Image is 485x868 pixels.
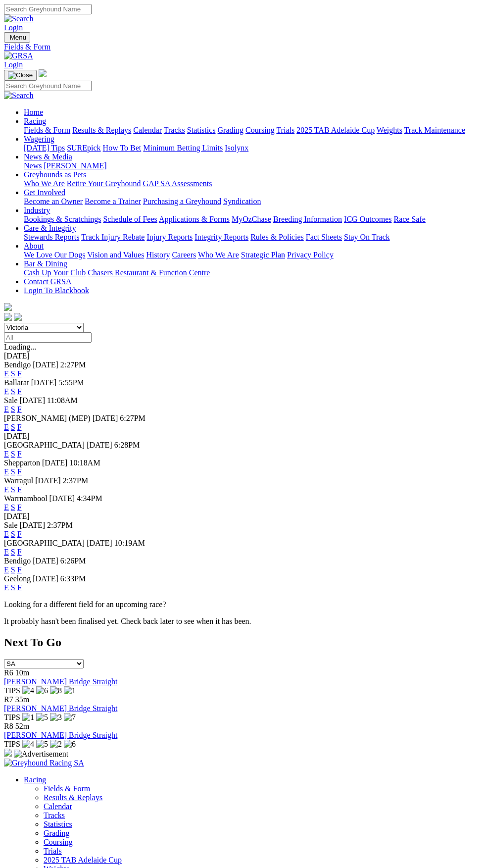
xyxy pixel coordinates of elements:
a: Strategic Plan [241,251,285,259]
span: R8 [4,722,13,730]
img: 5 [36,740,48,749]
a: F [17,369,22,378]
a: Minimum Betting Limits [143,144,223,152]
img: 15187_Greyhounds_GreysPlayCentral_Resize_SA_WebsiteBanner_300x115_2025.jpg [4,749,12,757]
a: Vision and Values [87,251,144,259]
a: E [4,405,9,413]
span: 4:34PM [77,494,102,503]
a: F [17,405,22,413]
a: F [17,565,22,574]
a: Track Injury Rebate [81,233,145,241]
div: Racing [24,126,481,135]
span: [DATE] [20,521,46,529]
span: Loading... [4,343,36,351]
button: Toggle navigation [4,32,30,43]
a: E [4,387,9,396]
a: Calendar [133,126,162,134]
span: [DATE] [87,539,112,547]
div: Greyhounds as Pets [24,179,481,188]
span: Menu [10,34,26,41]
span: 6:33PM [60,574,86,583]
a: Fields & Form [24,126,70,134]
a: ICG Outcomes [344,215,391,223]
div: News & Media [24,161,481,170]
a: E [4,467,9,476]
a: S [11,387,15,396]
a: Statistics [187,126,216,134]
a: E [4,485,9,494]
a: [PERSON_NAME] [44,161,106,170]
span: 10m [15,668,29,677]
span: [PERSON_NAME] (MEP) [4,414,91,422]
button: Toggle navigation [4,70,37,81]
span: [GEOGRAPHIC_DATA] [4,441,85,449]
a: Who We Are [24,179,65,188]
a: S [11,450,15,458]
a: Home [24,108,43,116]
span: TIPS [4,713,20,721]
div: About [24,251,481,259]
p: Looking for a different field for an upcoming race? [4,600,481,609]
a: S [11,423,15,431]
a: Login To Blackbook [24,286,89,295]
a: E [4,450,9,458]
a: F [17,485,22,494]
img: 4 [22,740,34,749]
img: GRSA [4,51,33,60]
a: GAP SA Assessments [143,179,212,188]
a: E [4,503,9,511]
a: S [11,369,15,378]
a: S [11,548,15,556]
a: Get Involved [24,188,65,197]
img: Greyhound Racing SA [4,759,84,767]
a: Trials [44,847,62,855]
a: News & Media [24,153,72,161]
a: Wagering [24,135,54,143]
a: Contact GRSA [24,277,71,286]
span: [DATE] [33,557,58,565]
a: Isolynx [225,144,248,152]
a: F [17,423,22,431]
a: Grading [44,829,69,837]
a: Results & Replays [44,793,102,802]
a: SUREpick [67,144,100,152]
a: S [11,467,15,476]
input: Search [4,81,92,91]
a: F [17,548,22,556]
a: Coursing [245,126,275,134]
img: 8 [50,686,62,695]
a: Grading [218,126,243,134]
a: S [11,583,15,592]
a: Greyhounds as Pets [24,170,86,179]
a: Bar & Dining [24,259,67,268]
span: [DATE] [87,441,112,449]
span: Sale [4,396,18,405]
span: 2:37PM [47,521,73,529]
a: Rules & Policies [250,233,304,241]
img: Close [8,71,33,79]
a: Injury Reports [146,233,193,241]
span: [DATE] [49,494,75,503]
a: Cash Up Your Club [24,268,86,277]
a: Fields & Form [4,43,481,51]
span: Warragul [4,476,33,485]
span: 10:19AM [114,539,145,547]
a: Tracks [164,126,185,134]
span: [DATE] [31,378,57,387]
span: Sale [4,521,18,529]
img: 1 [64,686,76,695]
a: Fact Sheets [306,233,342,241]
span: 52m [15,722,29,730]
a: E [4,583,9,592]
div: Care & Integrity [24,233,481,242]
img: twitter.svg [14,313,22,321]
a: Become a Trainer [85,197,141,205]
a: News [24,161,42,170]
partial: It probably hasn't been finalised yet. Check back later to see when it has been. [4,617,251,625]
span: Warrnambool [4,494,48,503]
span: Geelong [4,574,31,583]
span: R6 [4,668,13,677]
a: Careers [172,251,196,259]
span: TIPS [4,740,20,748]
